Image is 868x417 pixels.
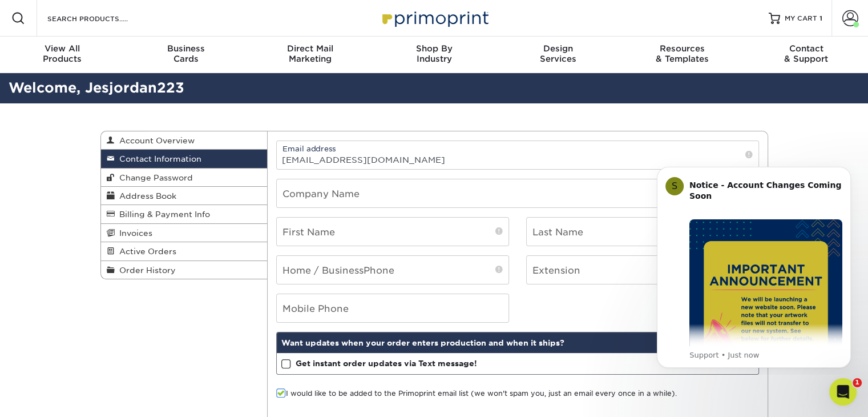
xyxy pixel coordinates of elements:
[372,43,496,64] div: Industry
[101,187,268,205] a: Address Book
[115,247,176,256] span: Active Orders
[248,37,372,73] a: Direct MailMarketing
[101,242,268,260] a: Active Orders
[620,37,744,73] a: Resources& Templates
[296,359,477,368] strong: Get instant order updates via Text message!
[496,43,620,54] span: Design
[819,14,822,22] span: 1
[620,43,744,64] div: & Templates
[496,43,620,64] div: Services
[277,332,758,353] div: Want updates when your order enters production and when it ships?
[46,11,158,25] input: SEARCH PRODUCTS.....
[115,154,201,163] span: Contact Information
[101,205,268,223] a: Billing & Payment Info
[248,43,372,64] div: Marketing
[276,388,677,399] label: I would like to be added to the Primoprint email list (we won't spam you, just an email every onc...
[124,43,248,64] div: Cards
[620,43,744,54] span: Resources
[785,14,817,23] span: MY CART
[101,131,268,150] a: Account Overview
[115,210,210,219] span: Billing & Payment Info
[115,228,152,238] span: Invoices
[744,37,868,73] a: Contact& Support
[101,169,268,187] a: Change Password
[101,150,268,168] a: Contact Information
[248,43,372,54] span: Direct Mail
[115,173,193,182] span: Change Password
[377,6,491,30] img: Primoprint
[124,37,248,73] a: BusinessCards
[829,378,857,406] iframe: Intercom live chat
[496,37,620,73] a: DesignServices
[372,43,496,54] span: Shop By
[115,266,176,275] span: Order History
[101,224,268,242] a: Invoices
[115,191,176,201] span: Address Book
[372,37,496,73] a: Shop ByIndustry
[115,136,195,145] span: Account Overview
[124,43,248,54] span: Business
[640,157,868,375] iframe: Intercom notifications message
[101,261,268,279] a: Order History
[744,43,868,54] span: Contact
[853,378,862,387] span: 1
[744,43,868,64] div: & Support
